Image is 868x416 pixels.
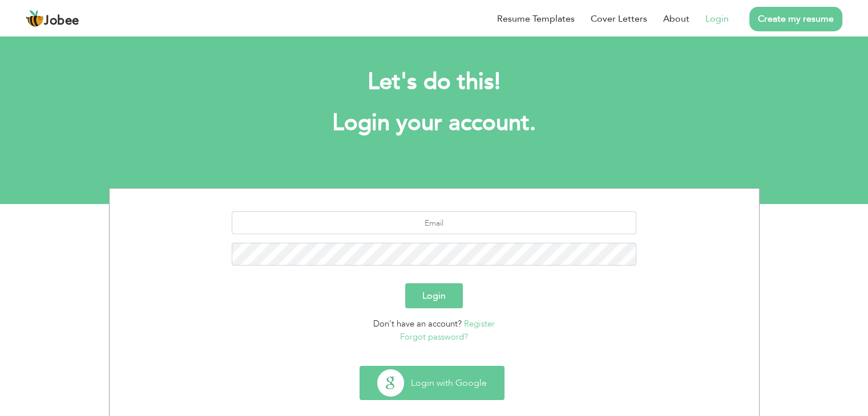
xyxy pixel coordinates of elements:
[663,12,689,26] a: About
[26,10,44,28] img: jobee.io
[232,211,636,234] input: Email
[405,283,463,308] button: Login
[749,7,842,31] a: Create my resume
[126,108,742,138] h1: Login your account.
[26,10,79,28] a: Jobee
[373,318,462,329] span: Don't have an account?
[44,15,79,27] span: Jobee
[360,366,504,399] button: Login with Google
[705,12,729,26] a: Login
[126,67,742,97] h2: Let's do this!
[497,12,575,26] a: Resume Templates
[464,318,495,329] a: Register
[400,331,468,342] a: Forgot password?
[591,12,647,26] a: Cover Letters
